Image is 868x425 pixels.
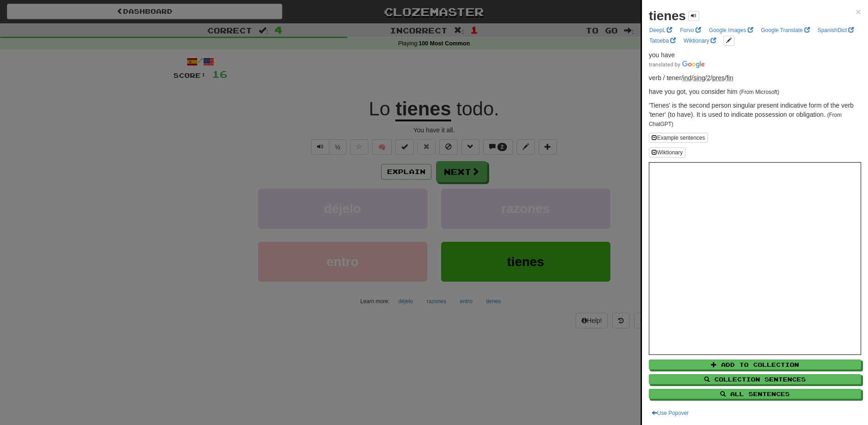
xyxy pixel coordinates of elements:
small: (From Microsoft) [739,89,779,95]
span: you have [649,51,675,59]
button: Collection Sentences [649,374,861,384]
abbr: VerbForm: Finite verb [727,74,733,82]
span: / [683,74,694,82]
a: DeepL [647,25,675,35]
img: Color short [649,61,705,68]
button: All Sentences [649,389,861,399]
a: Google Translate [758,25,813,35]
button: Add to Collection [649,360,861,370]
a: Google Images [706,25,756,35]
button: Wiktionary [649,147,685,158]
abbr: Number: Singular number [693,74,705,82]
p: verb / tener / [649,73,861,82]
span: / [693,74,707,82]
a: Forvo [677,25,704,35]
small: (From ChatGPT) [649,112,842,127]
span: / [707,74,712,82]
abbr: Person: Second person [707,74,711,82]
button: edit links [723,36,734,46]
button: Close [856,7,861,16]
abbr: Tense: Present / non-past tense / aorist [712,74,725,82]
a: Tatoeba [647,36,679,46]
button: Example sentences [649,133,708,143]
button: Use Popover [649,408,691,418]
span: / [712,74,727,82]
a: Wiktionary [681,36,719,46]
p: 'Tienes' is the second person singular present indicative form of the verb 'tener' (to have). It ... [649,101,861,128]
a: SpanishDict [815,25,857,35]
abbr: Mood: Indicative or realis [683,74,692,82]
p: have you got, you consider him [649,87,861,96]
span: × [856,6,861,17]
strong: tienes [649,9,686,23]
